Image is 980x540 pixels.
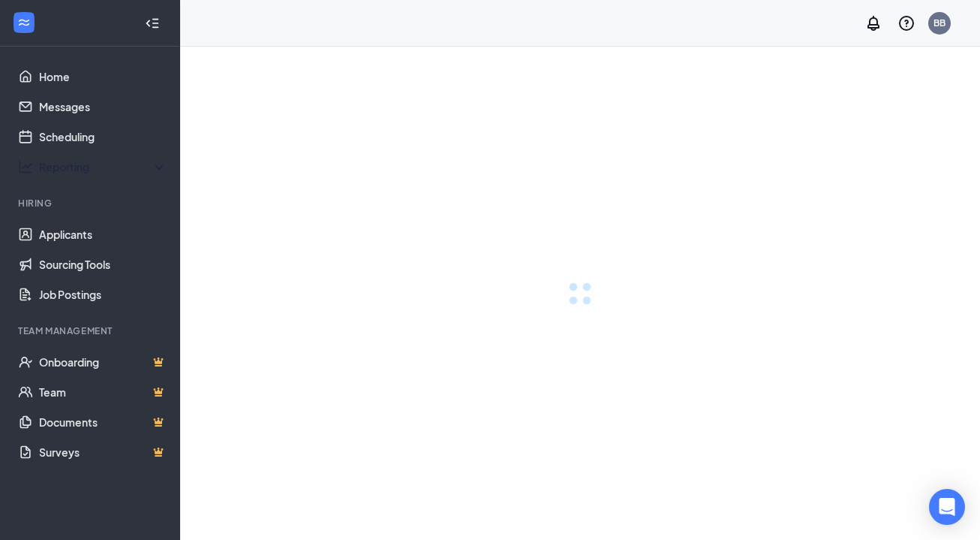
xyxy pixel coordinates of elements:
div: BB [933,17,945,29]
svg: WorkstreamLogo [17,15,32,30]
svg: Collapse [145,16,160,31]
svg: Analysis [18,159,33,174]
svg: Notifications [864,14,882,32]
a: SurveysCrown [39,437,167,467]
a: OnboardingCrown [39,347,167,377]
a: Job Postings [39,279,167,309]
a: Applicants [39,219,167,249]
div: Team Management [18,324,164,337]
div: Reporting [39,159,168,174]
a: Home [39,62,167,92]
a: TeamCrown [39,377,167,407]
div: Open Intercom Messenger [929,489,965,525]
a: DocumentsCrown [39,407,167,437]
a: Scheduling [39,122,167,152]
a: Sourcing Tools [39,249,167,279]
div: Hiring [18,197,164,210]
svg: QuestionInfo [897,14,915,32]
a: Messages [39,92,167,122]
